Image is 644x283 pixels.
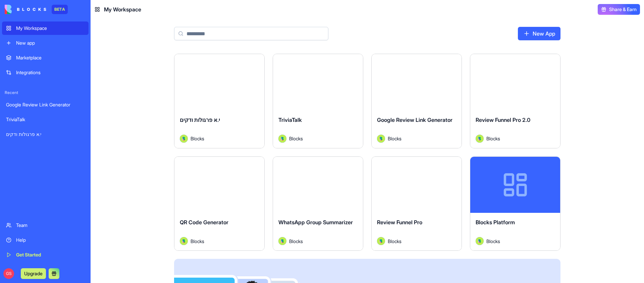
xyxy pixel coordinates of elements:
span: Blocks [388,238,401,245]
span: Blocks [486,135,500,142]
a: QR Code GeneratorAvatarBlocks [174,156,265,251]
span: Blocks [486,238,500,245]
a: Google Review Link GeneratorAvatarBlocks [371,54,462,148]
a: New App [518,27,560,40]
div: New app [16,40,85,46]
span: WhatsApp Group Summarizer [278,219,353,226]
a: New app [2,36,89,50]
span: TriviaTalk [278,116,302,123]
a: Google Review Link Generator [2,98,89,111]
img: Avatar [377,237,385,245]
a: My Workspace [2,21,89,35]
a: Upgrade [21,270,46,277]
img: Avatar [476,135,484,143]
div: My Workspace [16,25,85,32]
a: TriviaTalkAvatarBlocks [273,54,363,148]
img: Avatar [476,237,484,245]
a: Get Started [2,248,89,262]
img: Avatar [180,135,188,143]
div: Integrations [16,69,85,76]
span: Blocks [289,135,303,142]
a: Help [2,233,89,247]
div: BETA [52,5,68,14]
span: Blocks Platform [476,219,515,226]
span: Blocks [289,238,303,245]
a: Review Funnel ProAvatarBlocks [371,156,462,251]
div: Marketplace [16,54,85,61]
a: Integrations [2,66,89,79]
img: Avatar [278,135,286,143]
img: logo [5,5,46,14]
span: Blocks [388,135,401,142]
a: Review Funnel Pro 2.0AvatarBlocks [470,54,560,148]
img: Avatar [180,237,188,245]
span: י.א פרגולות ודקים [180,116,220,123]
span: My Workspace [104,5,141,13]
div: Google Review Link Generator [6,101,85,108]
div: י.א פרגולות ודקים [6,131,85,138]
div: Team [16,222,85,229]
a: Marketplace [2,51,89,64]
span: Review Funnel Pro [377,219,422,226]
span: Share & Earn [609,6,637,13]
img: Avatar [278,237,286,245]
div: Help [16,237,85,243]
span: Blocks [191,135,204,142]
img: Avatar [377,135,385,143]
a: י.א פרגולות ודקים [2,128,89,141]
a: TriviaTalk [2,113,89,126]
span: QR Code Generator [180,219,228,226]
button: Share & Earn [598,4,640,15]
a: Team [2,219,89,232]
a: י.א פרגולות ודקיםAvatarBlocks [174,54,265,148]
a: BETA [5,5,68,14]
a: Blocks PlatformAvatarBlocks [470,156,560,251]
div: Get Started [16,251,85,258]
div: TriviaTalk [6,116,85,123]
span: Blocks [191,238,204,245]
span: GS [3,268,14,279]
button: Upgrade [21,268,46,279]
span: Recent [2,90,89,95]
span: Review Funnel Pro 2.0 [476,116,530,123]
span: Google Review Link Generator [377,116,452,123]
a: WhatsApp Group SummarizerAvatarBlocks [273,156,363,251]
